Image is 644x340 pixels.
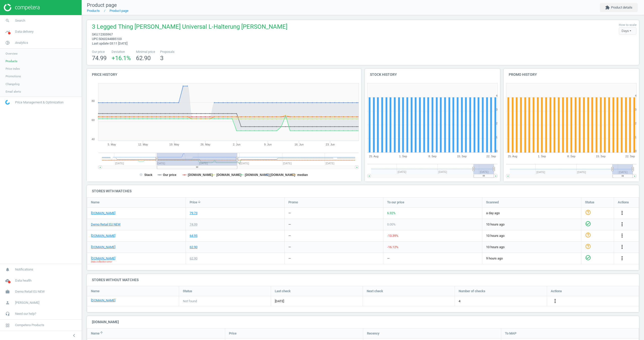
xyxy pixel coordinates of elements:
[496,122,497,125] text: 2
[459,289,485,293] span: Number of checks
[190,222,197,227] div: 74.99
[233,143,241,146] tspan: 2. Jun
[6,67,20,71] span: Price index
[71,332,77,338] i: chevron_left
[367,289,383,293] span: Next check
[99,37,122,41] span: 5060244885103
[15,29,33,34] span: Data delivery
[619,244,625,250] i: more_vert
[552,298,558,304] i: more_vert
[619,221,625,228] button: more_vert
[15,300,39,305] span: [PERSON_NAME]
[183,289,192,293] span: Status
[585,209,591,215] i: help_outline
[3,27,12,36] i: timeline
[496,108,497,111] text: 3
[486,234,577,238] span: 10 hours ago
[15,323,44,327] span: Competera Products
[275,299,359,304] span: [DATE]
[229,331,236,336] span: Price
[486,222,577,227] span: 10 hours ago
[504,69,639,81] h4: Promo history
[112,50,131,54] span: Deviation
[188,173,213,177] tspan: [DOMAIN_NAME]
[138,143,148,146] tspan: 12. May
[169,143,179,146] tspan: 19. May
[15,289,45,294] span: Demo Retail EU NEW
[108,143,116,146] tspan: 5. May
[508,155,517,158] tspan: 25. Aug
[91,211,115,215] a: [DOMAIN_NAME]
[387,200,404,205] span: To our price
[144,173,152,177] tspan: Stack
[585,255,591,261] i: check_circle_outline
[190,234,197,238] div: 64.95
[496,136,497,139] text: 1
[618,200,629,205] span: Actions
[183,299,197,304] span: Not found
[619,221,625,227] i: more_vert
[87,2,117,8] span: Product page
[3,16,12,25] i: search
[585,232,591,238] i: help_outline
[190,256,197,261] div: 62.90
[619,210,625,216] i: more_vert
[110,9,128,13] a: Product page
[92,32,99,36] span: sku :
[3,38,12,48] i: pie_chart_outlined
[91,260,112,263] span: Data collection error
[91,256,115,261] a: [DOMAIN_NAME]
[87,69,361,81] h4: Price history
[496,149,497,153] text: 0
[160,55,163,62] span: 3
[6,52,18,56] span: Overview
[15,18,25,23] span: Search
[91,298,115,303] a: [DOMAIN_NAME]
[486,245,577,249] span: 10 hours ago
[91,331,99,336] span: Name
[190,211,197,215] div: 79.73
[112,55,131,62] span: +16.1 %
[387,245,398,249] span: -16.12 %
[68,332,80,339] button: chevron_left
[264,143,272,146] tspan: 9. Jun
[288,222,291,227] div: —
[619,233,625,239] i: more_vert
[625,155,635,158] tspan: 22. Sep
[99,32,113,36] span: 12305967
[3,298,12,308] i: person
[4,4,40,11] img: ajHJNr6hYgQAAAAASUVORK5CYII=
[92,119,95,122] text: 60
[585,200,594,205] span: Status
[496,94,497,97] text: 4
[399,155,407,158] tspan: 1. Sep
[297,173,308,177] tspan: median
[619,244,625,250] button: more_vert
[275,289,291,293] span: Last check
[5,100,10,105] img: wGWNvw8QSZomAAAAABJRU5ErkJggg==
[87,185,639,197] h4: Stores with matches
[552,298,558,305] button: more_vert
[619,210,625,216] button: more_vert
[92,23,287,32] span: 3 Legged Thing [PERSON_NAME] Universal L-Halterung [PERSON_NAME]
[486,211,577,215] span: a day ago
[457,155,467,158] tspan: 15. Sep
[459,299,460,304] span: 4
[585,243,591,249] i: help_outline
[92,42,127,45] span: Last update 03:11 [DATE]
[6,82,20,86] span: Changelog
[3,265,12,274] i: notifications
[288,234,291,238] div: —
[87,9,100,13] a: Products
[216,173,241,177] tspan: [DOMAIN_NAME]
[619,233,625,239] button: more_vert
[605,5,610,10] i: extension
[619,27,636,35] div: Days
[635,94,636,97] text: 4
[288,211,291,215] div: —
[15,100,63,105] span: Price Management & Optimization
[15,312,36,316] span: Need our help?
[160,50,175,54] span: Proposals
[200,143,211,146] tspan: 26. May
[91,200,99,205] span: Name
